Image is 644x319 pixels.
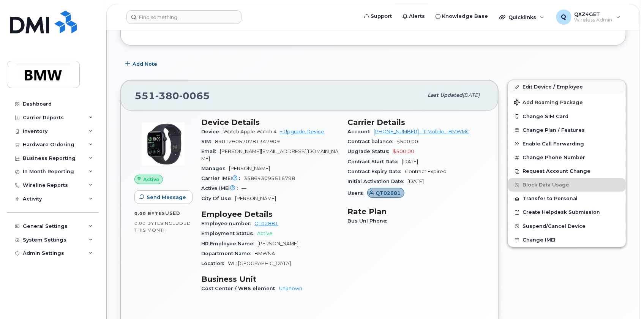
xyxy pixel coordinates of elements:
span: Alerts [409,13,425,20]
span: [PERSON_NAME] [229,166,270,171]
span: Quicklinks [508,14,536,20]
span: [PERSON_NAME][EMAIL_ADDRESS][DOMAIN_NAME] [201,148,338,161]
input: Find something... [126,10,241,24]
span: Manager [201,166,229,171]
span: Bus Unl Phone [347,218,391,224]
span: Suspend/Cancel Device [522,223,586,229]
button: Transfer to Personal [508,192,626,205]
button: Request Account Change [508,164,626,178]
span: 8901260570781347909 [215,139,280,144]
span: Change Plan / Features [522,127,585,133]
span: Initial Activation Date [347,178,407,184]
span: $500.00 [396,139,418,144]
span: [PERSON_NAME] [235,196,276,201]
h3: Employee Details [201,210,338,219]
button: Change Phone Number [508,151,626,164]
button: Suspend/Cancel Device [508,220,626,233]
span: QXZ4GET [575,11,612,17]
div: QXZ4GET [551,9,626,25]
h3: Carrier Details [347,118,485,127]
iframe: Messenger Launcher [611,286,638,313]
h3: Rate Plan [347,207,485,216]
span: Cost Center / WBS element [201,286,279,291]
button: Change Plan / Features [508,123,626,137]
img: image20231002-3703462-1uha7xj.jpeg [140,122,186,167]
a: Knowledge Base [430,9,493,24]
span: Device [201,129,223,134]
span: 0.00 Bytes [134,211,165,216]
span: Send Message [147,194,186,201]
span: [PERSON_NAME] [257,241,298,246]
button: Enable Call Forwarding [508,137,626,151]
span: Contract balance [347,139,396,144]
span: 551 [135,90,210,101]
a: QT02881 [367,190,404,196]
span: Active [257,231,273,236]
button: Change IMEI [508,233,626,247]
button: Add Note [120,57,164,71]
span: Watch Apple Watch 4 [223,129,277,134]
span: Department Name [201,251,254,256]
h3: Business Unit [201,275,338,284]
span: SIM [201,139,215,144]
span: 380 [155,90,179,101]
span: Active IMEI [201,185,241,191]
span: Last updated [428,92,462,98]
span: Upgrade Status [347,148,393,154]
span: Users [347,190,367,196]
div: Quicklinks [494,9,549,25]
span: Email [201,148,220,154]
span: Contract Expired [405,169,447,174]
span: Location [201,261,228,266]
h3: Device Details [201,118,338,127]
span: City Of Use [201,196,235,201]
span: [DATE] [407,178,424,184]
a: Edit Device / Employee [508,80,626,94]
span: Contract Start Date [347,159,402,164]
span: 0065 [179,90,210,101]
span: used [165,210,180,216]
span: Carrier IMEI [201,175,244,181]
span: Contract Expiry Date [347,169,405,174]
span: $500.00 [393,148,414,154]
span: [DATE] [402,159,418,164]
button: Block Data Usage [508,178,626,192]
span: WL: [GEOGRAPHIC_DATA] [228,261,291,266]
span: Enable Call Forwarding [522,141,584,147]
a: Support [359,9,397,24]
span: Account [347,129,374,134]
span: Support [371,13,392,20]
span: Add Roaming Package [514,99,583,107]
span: 358643095616798 [244,175,295,181]
span: Wireless Admin [575,17,612,23]
a: Unknown [279,286,302,291]
span: Employee number [201,221,254,226]
a: Create Helpdesk Submission [508,205,626,219]
span: Active [143,176,159,183]
a: Alerts [397,9,430,24]
span: — [241,185,246,191]
span: Employment Status [201,231,257,236]
span: Add Note [133,60,157,68]
span: BMWNA [254,251,275,256]
button: Change SIM Card [508,110,626,123]
span: [DATE] [462,92,480,98]
span: QT02881 [376,190,401,197]
span: included this month [134,220,191,233]
span: 0.00 Bytes [134,221,163,226]
span: HR Employee Name [201,241,257,246]
span: Q [561,13,567,22]
button: Add Roaming Package [508,94,626,110]
span: Knowledge Base [442,13,488,20]
button: Send Message [134,190,193,204]
a: [PHONE_NUMBER] - T-Mobile - BMWMC [374,129,470,134]
a: + Upgrade Device [280,129,324,134]
a: QT02881 [254,221,278,226]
